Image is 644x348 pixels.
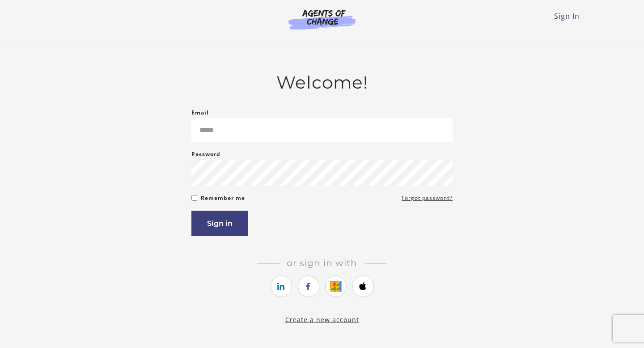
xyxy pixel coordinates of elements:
[352,276,374,297] a: https://courses.thinkific.com/users/auth/apple?ss%5Breferral%5D=&ss%5Buser_return_to%5D=&ss%5Bvis...
[191,149,220,160] label: Password
[271,276,292,297] a: https://courses.thinkific.com/users/auth/linkedin?ss%5Breferral%5D=&ss%5Buser_return_to%5D=&ss%5B...
[191,211,248,236] button: Sign in
[191,107,209,118] label: Email
[298,276,319,297] a: https://courses.thinkific.com/users/auth/facebook?ss%5Breferral%5D=&ss%5Buser_return_to%5D=&ss%5B...
[285,315,359,324] a: Create a new account
[325,276,347,297] a: https://courses.thinkific.com/users/auth/google?ss%5Breferral%5D=&ss%5Buser_return_to%5D=&ss%5Bvi...
[191,72,453,93] h2: Welcome!
[402,193,453,204] a: Forgot password?
[201,193,245,204] label: Remember me
[279,9,365,30] img: Agents of Change Logo
[280,258,364,268] span: Or sign in with
[554,11,580,21] a: Sign In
